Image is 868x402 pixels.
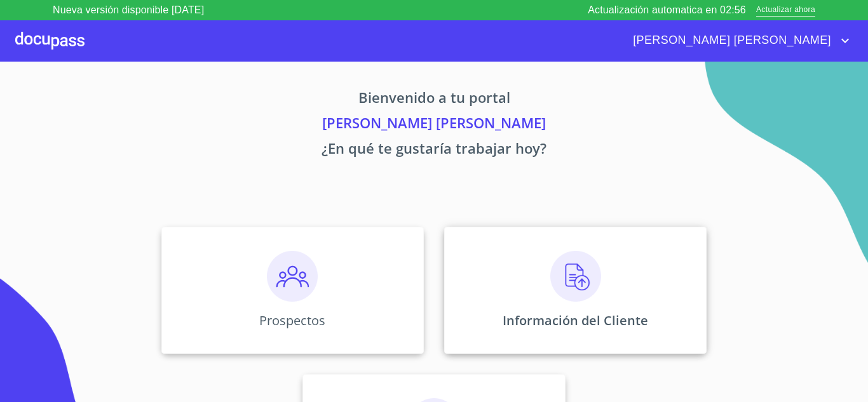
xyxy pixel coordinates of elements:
p: Bienvenido a tu portal [43,87,825,112]
img: carga.png [550,251,601,302]
span: Actualizar ahora [756,4,815,17]
button: account of current user [623,30,853,51]
p: Nueva versión disponible [DATE] [53,3,204,18]
p: ¿En qué te gustaría trabajar hoy? [43,138,825,163]
p: [PERSON_NAME] [PERSON_NAME] [43,112,825,138]
p: Actualización automatica en 02:56 [588,3,746,18]
img: prospectos.png [267,251,318,302]
span: [PERSON_NAME] [PERSON_NAME] [623,30,837,51]
p: Información del Cliente [503,312,648,329]
p: Prospectos [259,312,325,329]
